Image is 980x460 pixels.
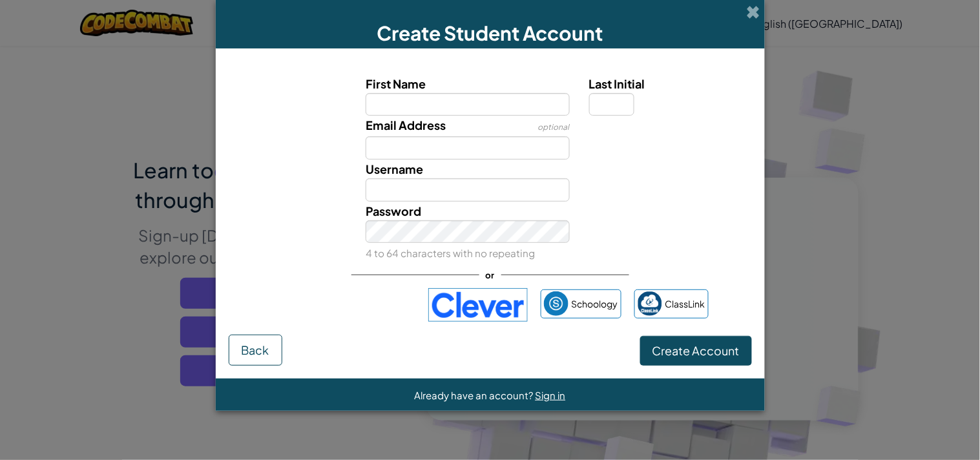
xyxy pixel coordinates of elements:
img: classlink-logo-small.png [638,291,662,316]
span: Back [242,342,269,357]
span: Last Initial [589,76,645,91]
span: Create Account [652,343,740,358]
span: Password [366,204,421,218]
span: Create Student Account [377,21,603,45]
button: Back [229,335,282,366]
span: Already have an account? [415,389,536,401]
span: Email Address [366,118,446,132]
span: ClassLink [665,295,705,313]
span: optional [538,122,570,132]
img: schoology.png [544,291,568,316]
a: Sign in [536,389,566,401]
img: clever-logo-blue.png [428,288,528,322]
button: Create Account [640,336,752,366]
small: 4 to 64 characters with no repeating [366,247,535,259]
iframe: Sign in with Google Button [266,291,422,319]
span: or [479,266,501,284]
span: First Name [366,76,426,91]
span: Schoology [572,295,618,313]
span: Username [366,162,423,176]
